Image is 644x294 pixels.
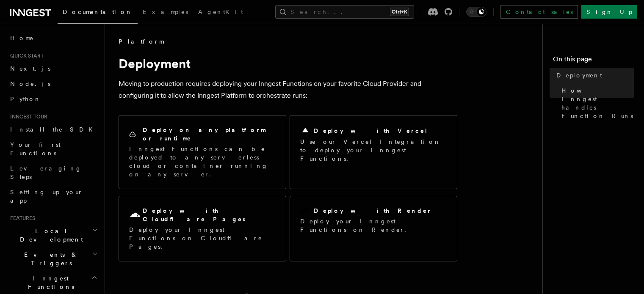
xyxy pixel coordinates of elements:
span: Python [10,96,41,102]
a: Your first Functions [7,137,100,161]
span: Inngest Functions [7,274,91,291]
a: Python [7,91,100,107]
a: AgentKit [193,3,248,23]
button: Toggle dark mode [466,7,486,17]
p: Use our Vercel Integration to deploy your Inngest Functions. [300,137,447,163]
span: Inngest tour [7,113,47,120]
a: Leveraging Steps [7,161,100,184]
kbd: Ctrl+K [390,8,409,16]
span: Platform [119,37,163,46]
h2: Deploy on any platform or runtime [143,126,276,143]
span: Deployment [556,71,602,80]
p: Deploy your Inngest Functions on Cloudflare Pages. [129,225,276,251]
button: Local Development [7,223,100,247]
span: Events & Triggers [7,250,92,267]
a: Setting up your app [7,184,100,208]
a: Contact sales [500,5,578,19]
h2: Deploy with Render [314,206,432,215]
h2: Deploy with Cloudflare Pages [143,206,276,223]
a: Install the SDK [7,122,100,137]
h1: Deployment [119,56,457,71]
button: Search...Ctrl+K [275,5,414,19]
a: Node.js [7,76,100,91]
span: Home [10,34,34,42]
h2: Deploy with Vercel [314,126,428,135]
a: How Inngest handles Function Runs [558,83,634,124]
a: Home [7,30,100,46]
button: Events & Triggers [7,247,100,271]
p: Moving to production requires deploying your Inngest Functions on your favorite Cloud Provider an... [119,78,457,102]
span: How Inngest handles Function Runs [561,86,634,120]
span: Your first Functions [10,141,61,157]
span: AgentKit [198,8,243,15]
h4: On this page [553,54,634,68]
a: Sign Up [581,5,637,19]
span: Leveraging Steps [10,165,82,180]
a: Deployment [553,68,634,83]
a: Deploy on any platform or runtimeInngest Functions can be deployed to any serverless cloud or con... [119,115,286,189]
span: Next.js [10,65,50,72]
span: Install the SDK [10,126,98,133]
span: Quick start [7,52,44,59]
span: Setting up your app [10,189,83,204]
a: Documentation [58,3,138,24]
a: Deploy with RenderDeploy your Inngest Functions on Render. [290,196,457,261]
a: Deploy with VercelUse our Vercel Integration to deploy your Inngest Functions. [290,115,457,189]
p: Inngest Functions can be deployed to any serverless cloud or container running on any server. [129,145,276,179]
span: Examples [143,8,188,15]
p: Deploy your Inngest Functions on Render. [300,217,447,234]
span: Documentation [63,8,133,15]
a: Deploy with Cloudflare PagesDeploy your Inngest Functions on Cloudflare Pages. [119,196,286,261]
span: Features [7,215,35,222]
span: Node.js [10,80,50,87]
a: Examples [138,3,193,23]
a: Next.js [7,61,100,76]
svg: Cloudflare [129,209,141,221]
span: Local Development [7,227,92,244]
